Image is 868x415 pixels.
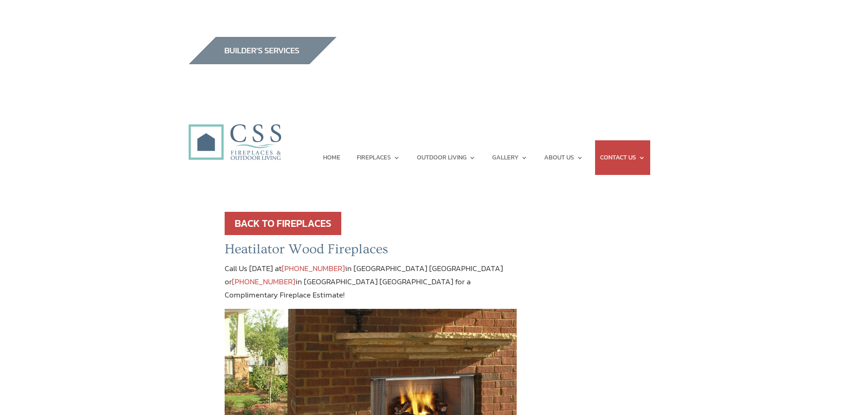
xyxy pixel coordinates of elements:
h2: Heatilator Wood Fireplaces [225,241,517,262]
a: builder services construction supply [188,56,337,67]
a: [PHONE_NUMBER] [282,262,345,274]
p: Call Us [DATE] at in [GEOGRAPHIC_DATA] [GEOGRAPHIC_DATA] or in [GEOGRAPHIC_DATA] [GEOGRAPHIC_DATA... [225,262,517,309]
a: HOME [323,140,340,175]
a: ABOUT US [544,140,583,175]
a: CONTACT US [600,140,645,175]
a: GALLERY [492,140,528,175]
img: builders_btn [188,37,337,64]
a: FIREPLACES [357,140,400,175]
a: BACK TO FIREPLACES [225,212,341,235]
a: OUTDOOR LIVING [417,140,476,175]
a: [PHONE_NUMBER] [232,276,295,287]
img: CSS Fireplaces & Outdoor Living (Formerly Construction Solutions & Supply)- Jacksonville Ormond B... [188,99,281,165]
